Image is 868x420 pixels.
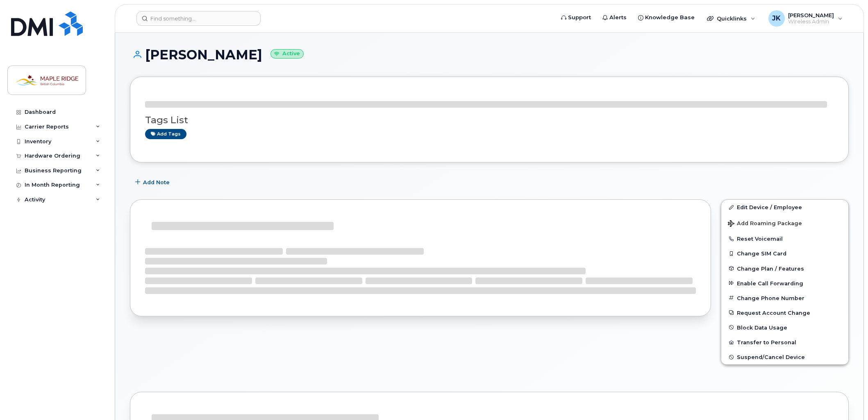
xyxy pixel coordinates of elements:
[737,280,803,286] span: Enable Call Forwarding
[130,175,177,190] button: Add Note
[721,246,848,261] button: Change SIM Card
[721,291,848,305] button: Change Phone Number
[721,305,848,320] button: Request Account Change
[721,200,848,215] a: Edit Device / Employee
[270,49,304,59] small: Active
[143,178,170,186] span: Add Note
[145,115,834,125] h3: Tags List
[737,265,804,271] span: Change Plan / Features
[721,335,848,350] button: Transfer to Personal
[721,215,848,231] button: Add Roaming Package
[721,276,848,291] button: Enable Call Forwarding
[728,220,802,228] span: Add Roaming Package
[721,320,848,335] button: Block Data Usage
[145,129,186,139] a: Add tags
[721,231,848,246] button: Reset Voicemail
[721,350,848,364] button: Suspend/Cancel Device
[737,354,805,360] span: Suspend/Cancel Device
[130,47,849,62] h1: [PERSON_NAME]
[721,261,848,276] button: Change Plan / Features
